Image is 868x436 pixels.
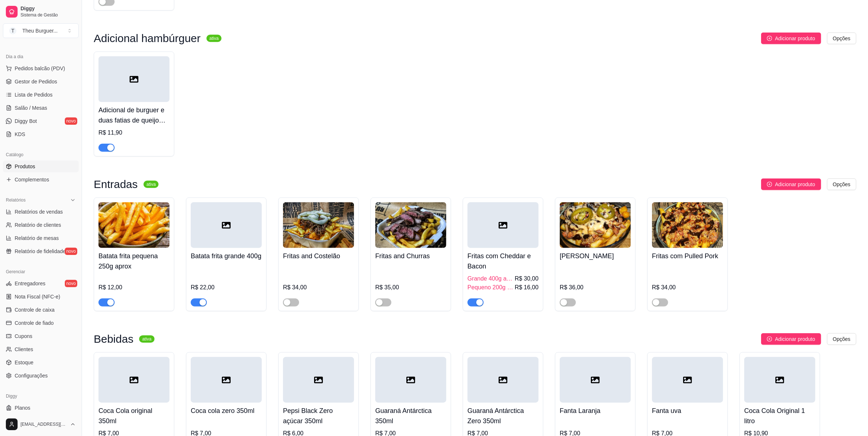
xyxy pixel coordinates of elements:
[6,197,26,203] span: Relatórios
[827,33,856,44] button: Opções
[283,283,354,292] div: R$ 34,00
[375,202,446,248] img: product-image
[3,304,79,316] a: Controle de caixa
[98,283,169,292] div: R$ 12,00
[3,245,79,257] a: Relatório de fidelidadenovo
[283,406,354,426] h4: Pepsi Black Zero açúcar 350ml
[98,202,169,248] img: product-image
[767,337,772,342] span: plus-circle
[467,283,513,292] span: Pequeno 200g aproximadamente
[375,251,446,261] h4: Fritas and Churras
[761,178,821,190] button: Adicionar produto
[467,406,539,426] h4: Guaraná Antárctica Zero 350ml
[15,104,47,112] span: Salão / Mesas
[3,219,79,231] a: Relatório de clientes
[3,343,79,355] a: Clientes
[98,128,169,137] div: R$ 11,90
[94,34,201,43] h3: Adicional hambúrguer
[761,333,821,345] button: Adicionar produto
[9,27,16,34] span: T
[3,89,79,101] a: Lista de Pedidos
[15,234,59,242] span: Relatório de mesas
[15,248,66,255] span: Relatório de fidelidade
[515,283,539,292] span: R$ 16,00
[560,283,631,292] div: R$ 36,00
[3,278,79,289] a: Entregadoresnovo
[3,291,79,302] a: Nota Fiscal (NFC-e)
[3,102,79,114] a: Salão / Mesas
[652,202,723,248] img: product-image
[15,65,65,72] span: Pedidos balcão (PDV)
[15,117,37,125] span: Diggy Bot
[833,335,850,343] span: Opções
[652,283,723,292] div: R$ 34,00
[3,128,79,140] a: KDS
[15,372,48,379] span: Configurações
[467,251,539,271] h4: Fritas com Cheddar e Bacon
[3,174,79,185] a: Complementos
[3,51,79,63] div: Dia a dia
[827,178,856,190] button: Opções
[15,91,53,98] span: Lista de Pedidos
[15,208,63,215] span: Relatórios de vendas
[21,5,76,12] span: Diggy
[775,180,815,188] span: Adicionar produto
[191,283,262,292] div: R$ 22,00
[375,406,446,426] h4: Guaraná Antárctica 350ml
[94,335,133,343] h3: Bebidas
[833,34,850,42] span: Opções
[560,406,631,416] h4: Fanta Laranja
[652,406,723,416] h4: Fanta uva
[191,406,262,416] h4: Coca cola zero 350ml
[3,357,79,368] a: Estoque
[375,283,446,292] div: R$ 35,00
[761,33,821,44] button: Adicionar produto
[98,105,169,125] h4: Adicional de burguer e duas fatias de queijo cheddar
[3,317,79,329] a: Controle de fiado
[3,390,79,402] div: Diggy
[15,306,55,313] span: Controle de caixa
[3,161,79,172] a: Produtos
[3,402,79,414] a: Planos
[15,131,25,138] span: KDS
[15,319,54,327] span: Controle de fiado
[3,370,79,381] a: Configurações
[560,251,631,261] h4: [PERSON_NAME]
[467,274,513,283] span: Grande 400g aprox
[98,251,169,271] h4: Batata frita pequena 250g aprox
[94,180,138,189] h3: Entradas
[3,3,79,20] a: DiggySistema de Gestão
[15,163,35,170] span: Produtos
[767,36,772,41] span: plus-circle
[15,78,57,85] span: Gestor de Pedidos
[515,274,539,283] span: R$ 30,00
[21,421,67,427] span: [EMAIL_ADDRESS][DOMAIN_NAME]
[3,330,79,342] a: Cupons
[775,335,815,343] span: Adicionar produto
[744,406,815,426] h4: Coca Cola Original 1 litro
[15,221,61,229] span: Relatório de clientes
[139,335,154,343] sup: ativa
[15,404,30,411] span: Planos
[3,76,79,87] a: Gestor de Pedidos
[3,266,79,278] div: Gerenciar
[833,180,850,188] span: Opções
[191,251,262,261] h4: Batata frita grande 400g
[21,12,76,18] span: Sistema de Gestão
[3,63,79,74] button: Pedidos balcão (PDV)
[3,206,79,218] a: Relatórios de vendas
[15,359,33,366] span: Estoque
[144,181,159,188] sup: ativa
[15,176,49,183] span: Complementos
[3,23,79,38] button: Select a team
[15,293,60,300] span: Nota Fiscal (NFC-e)
[15,280,45,287] span: Entregadores
[3,232,79,244] a: Relatório de mesas
[283,202,354,248] img: product-image
[98,406,169,426] h4: Coca Cola original 350ml
[827,333,856,345] button: Opções
[3,416,79,433] button: [EMAIL_ADDRESS][DOMAIN_NAME]
[767,182,772,187] span: plus-circle
[15,332,32,340] span: Cupons
[22,27,58,34] div: Theu Burguer ...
